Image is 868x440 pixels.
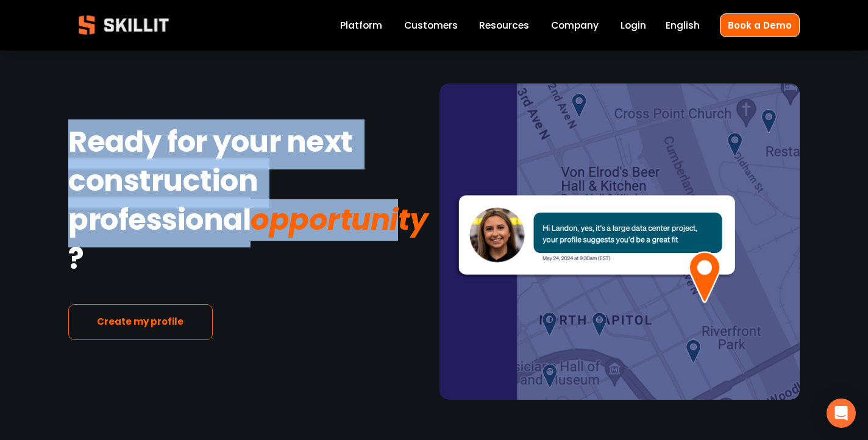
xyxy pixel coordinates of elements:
[720,13,800,37] a: Book a Demo
[479,18,529,32] span: Resources
[551,17,599,34] a: Company
[404,17,458,34] a: Customers
[68,304,213,340] a: Create my profile
[340,17,382,34] a: Platform
[621,17,646,34] a: Login
[68,119,358,247] strong: Ready for your next construction professional
[68,236,84,286] strong: ?
[666,17,700,34] div: language picker
[251,199,427,240] em: opportunity
[827,399,856,428] div: Open Intercom Messenger
[68,7,179,43] img: Skillit
[479,17,529,34] a: folder dropdown
[666,18,700,32] span: English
